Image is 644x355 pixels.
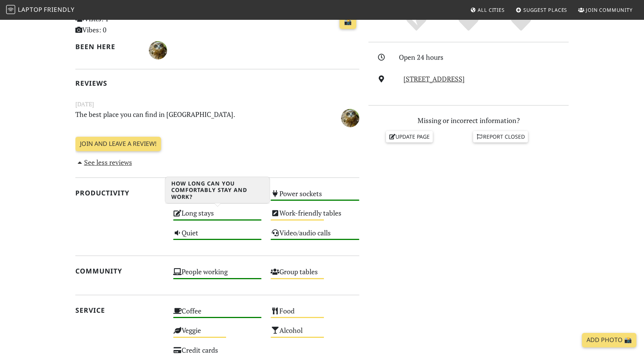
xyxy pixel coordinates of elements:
[390,11,443,32] div: No
[149,41,167,59] img: 2954-maksim.jpg
[75,79,359,87] h2: Reviews
[266,187,364,207] div: Power sockets
[478,6,505,13] span: All Cities
[75,189,164,197] h2: Productivity
[586,6,633,13] span: Join Community
[75,13,164,35] p: Visits: 1 Vibes: 0
[75,306,164,314] h2: Service
[75,137,161,151] a: Join and leave a review!
[368,115,569,126] p: Missing or incorrect information?
[169,265,266,285] div: People working
[575,3,636,17] a: Join Community
[513,3,571,17] a: Suggest Places
[495,11,547,32] div: Definitely!
[71,109,315,126] p: The best place you can find in [GEOGRAPHIC_DATA].
[75,158,132,167] a: See less reviews
[71,99,364,109] small: [DATE]
[169,227,266,246] div: Quiet
[386,131,433,142] a: Update page
[169,207,266,226] div: Long stays
[340,15,356,29] a: 📸
[6,3,75,17] a: LaptopFriendly LaptopFriendly
[18,5,43,14] span: Laptop
[403,74,465,83] a: [STREET_ADDRESS]
[266,227,364,246] div: Video/audio calls
[341,112,359,122] span: Максим Сабянин
[169,324,266,344] div: Veggie
[341,109,359,127] img: 2954-maksim.jpg
[169,305,266,324] div: Coffee
[6,5,15,14] img: LaptopFriendly
[266,265,364,285] div: Group tables
[266,207,364,226] div: Work-friendly tables
[467,3,508,17] a: All Cities
[442,11,495,32] div: Yes
[266,305,364,324] div: Food
[75,267,164,275] h2: Community
[75,43,140,51] h2: Been here
[523,6,567,13] span: Suggest Places
[44,5,74,14] span: Friendly
[399,52,573,63] div: Open 24 hours
[165,177,269,203] h3: How long can you comfortably stay and work?
[149,45,167,54] span: Максим Сабянин
[266,324,364,344] div: Alcohol
[473,131,528,142] a: Report closed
